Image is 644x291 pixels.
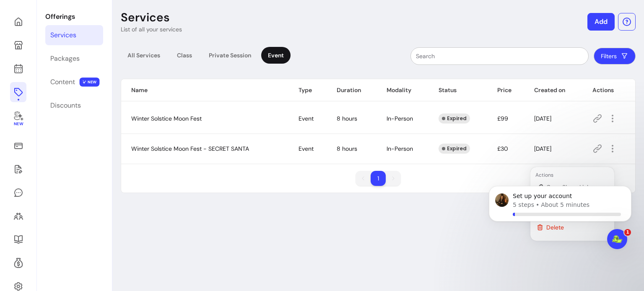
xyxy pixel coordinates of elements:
span: £99 [497,115,508,122]
div: Discounts [50,100,81,111]
div: Services [50,30,76,40]
nav: pagination navigation [351,167,405,190]
th: Actions [582,79,635,101]
div: Packages [50,54,80,64]
iframe: Intercom live chat [607,229,627,249]
a: Calendar [10,59,26,79]
button: Add [587,13,615,31]
a: New [10,106,26,132]
span: Event [299,145,314,152]
a: Services [45,25,103,45]
p: Services [121,10,170,25]
a: My Page [10,35,26,55]
span: New [13,121,23,127]
span: £30 [497,145,508,152]
div: Content [50,77,75,87]
span: NEW [80,77,100,87]
div: Expired [439,144,470,154]
th: Price [487,79,524,101]
li: pagination item 1 active [371,171,386,186]
th: Type [288,79,327,101]
a: Waivers [10,159,26,179]
span: Event [299,115,314,122]
div: All Services [121,47,167,64]
a: Clients [10,206,26,226]
p: List of all your services [121,25,182,33]
div: Class [170,47,199,64]
a: Sales [10,136,26,156]
a: My Messages [10,183,26,203]
p: Offerings [45,12,103,22]
div: Expired [439,113,470,124]
span: In-Person [387,145,413,152]
iframe: Intercom notifications message [476,176,644,268]
a: Home [10,12,26,32]
input: Search [416,52,583,60]
span: 1 [624,229,631,236]
span: [DATE] [534,145,551,152]
span: Winter Solstice Moon Fest - SECRET SANTA [131,145,249,152]
th: Status [428,79,487,101]
span: Actions [534,172,553,178]
span: 8 hours [337,115,357,122]
th: Duration [327,79,376,101]
a: Discounts [45,95,103,116]
span: 8 hours [337,145,357,152]
div: Private Session [202,47,258,64]
th: Modality [377,79,429,101]
th: Name [121,79,288,101]
a: Resources [10,229,26,250]
th: Created on [524,79,582,101]
span: Winter Solstice Moon Fest [131,115,202,122]
a: Packages [45,49,103,69]
div: Event [261,47,291,64]
span: [DATE] [534,115,551,122]
a: Refer & Earn [10,253,26,273]
a: Offerings [10,82,26,102]
span: In-Person [387,115,413,122]
button: Filters [594,48,636,64]
a: Content NEW [45,72,103,92]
